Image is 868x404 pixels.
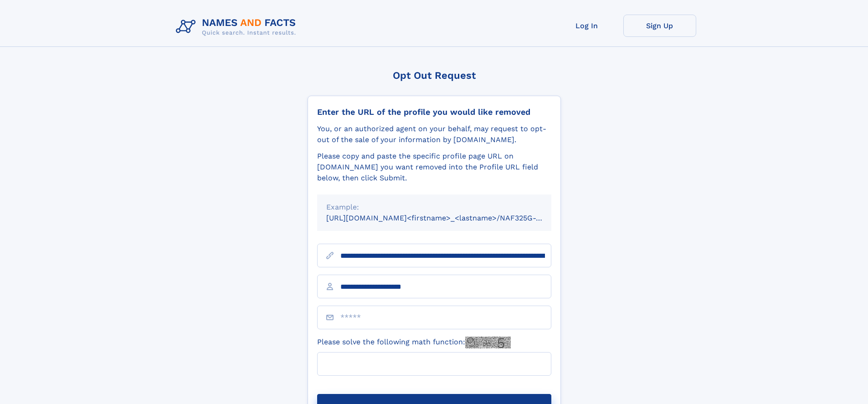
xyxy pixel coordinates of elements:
[326,214,569,222] small: [URL][DOMAIN_NAME]<firstname>_<lastname>/NAF325G-xxxxxxxx
[317,151,551,184] div: Please copy and paste the specific profile page URL on [DOMAIN_NAME] you want removed into the Pr...
[550,15,623,37] a: Log In
[317,337,511,348] label: Please solve the following math function:
[308,70,561,81] div: Opt Out Request
[623,15,696,37] a: Sign Up
[326,202,542,213] div: Example:
[317,107,551,117] div: Enter the URL of the profile you would like removed
[172,15,303,39] img: Logo Names and Facts
[317,123,551,145] div: You, or an authorized agent on your behalf, may request to opt-out of the sale of your informatio...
